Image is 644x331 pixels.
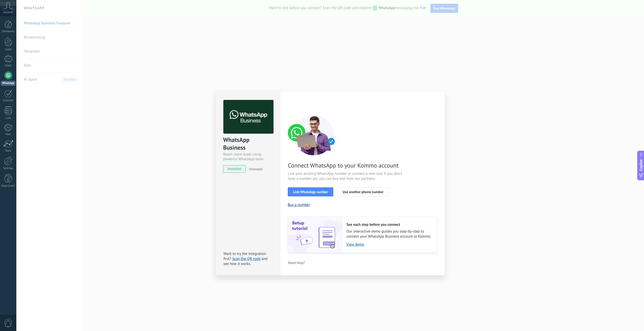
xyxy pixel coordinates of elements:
[1,167,16,170] div: Settings
[346,242,432,247] a: View demo
[343,190,383,194] span: Use another phone number
[288,202,310,207] button: Buy a number
[232,256,261,261] a: Scan the QR code
[223,100,273,134] img: logo_main.png
[1,99,16,102] div: Calendar
[288,187,333,196] button: Link WhatsApp number
[1,117,16,120] div: Lists
[1,81,15,86] div: WhatsApp
[288,261,305,264] span: Need help?
[288,115,341,155] img: connect number
[249,167,263,171] span: Uninstall
[1,64,16,67] div: Chats
[223,165,246,173] span: installed
[223,256,268,266] span: and see how it works.
[223,251,266,261] span: Want to try the integration first?
[1,48,16,51] div: Leads
[1,133,16,136] div: Mail
[1,149,16,152] div: Stats
[293,190,328,194] span: Link WhatsApp number
[1,184,16,188] div: Help Center
[288,171,408,181] span: Link your existing WhatsApp number or connect a new one. If you don’t have a number yet, you can ...
[346,229,432,239] span: Our interactive demo guides you step-by-step to connect your WhatsApp Business account to Kommo.
[4,11,13,14] span: Account
[288,161,408,169] span: Connect WhatsApp to your Kommo account
[638,159,643,171] span: Copilot
[247,165,263,173] button: Uninstall
[346,222,432,227] h2: See each step before you connect
[1,30,16,33] div: Dashboard
[337,187,389,196] button: Use another phone number
[288,259,305,266] button: Need help?
[223,136,273,152] div: WhatsApp Business
[223,152,273,161] div: Reach more leads using powerful WhatsApp tools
